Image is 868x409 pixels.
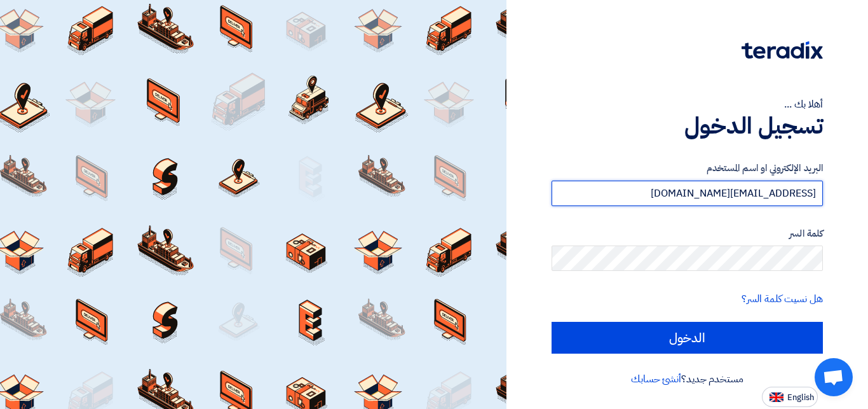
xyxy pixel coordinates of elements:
[770,392,783,402] img: en-US.png
[787,393,814,402] span: English
[552,371,823,387] div: مستخدم جديد؟
[742,291,823,307] a: هل نسيت كلمة السر؟
[631,371,681,387] a: أنشئ حسابك
[552,181,823,206] input: أدخل بريد العمل الإلكتروني او اسم المستخدم الخاص بك ...
[552,112,823,140] h1: تسجيل الدخول
[742,41,823,59] img: Teradix logo
[552,322,823,354] input: الدخول
[552,161,823,176] label: البريد الإلكتروني او اسم المستخدم
[815,358,853,396] div: Open chat
[762,387,818,407] button: English
[552,226,823,241] label: كلمة السر
[552,97,823,112] div: أهلا بك ...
